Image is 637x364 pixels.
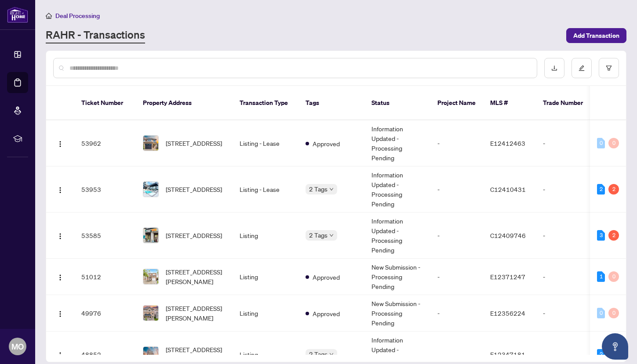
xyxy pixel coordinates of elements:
[483,86,536,120] th: MLS #
[313,139,340,148] span: Approved
[57,187,64,194] img: Logo
[597,230,605,241] div: 3
[313,309,340,318] span: Approved
[166,231,222,240] span: [STREET_ADDRESS]
[329,187,334,191] span: down
[364,213,430,259] td: Information Updated - Processing Pending
[74,295,136,332] td: 49976
[430,213,483,259] td: -
[608,271,619,282] div: 0
[166,345,226,364] span: [STREET_ADDRESS][PERSON_NAME]
[536,166,597,213] td: -
[329,352,334,357] span: down
[566,28,626,43] button: Add Transaction
[364,86,430,120] th: Status
[57,310,64,317] img: Logo
[46,13,52,19] span: home
[298,86,364,120] th: Tags
[490,231,526,239] span: C12409746
[233,213,298,259] td: Listing
[166,303,226,323] span: [STREET_ADDRESS][PERSON_NAME]
[143,136,158,151] img: thumbnail-img
[74,86,136,120] th: Ticket Number
[430,295,483,332] td: -
[74,166,136,213] td: 53953
[74,213,136,259] td: 53585
[490,139,525,147] span: E12412463
[309,230,328,240] span: 2 Tags
[536,213,597,259] td: -
[57,141,64,148] img: Logo
[490,350,525,358] span: E12347181
[597,308,605,318] div: 0
[430,166,483,213] td: -
[602,333,628,360] button: Open asap
[74,259,136,295] td: 51012
[53,136,67,150] button: Logo
[57,352,64,359] img: Logo
[364,295,430,332] td: New Submission - Processing Pending
[364,166,430,213] td: Information Updated - Processing Pending
[329,233,334,238] span: down
[536,86,597,120] th: Trade Number
[313,272,340,282] span: Approved
[606,65,612,71] span: filter
[608,308,619,318] div: 0
[7,7,28,23] img: logo
[608,230,619,241] div: 2
[608,138,619,148] div: 0
[143,306,158,321] img: thumbnail-img
[551,65,557,71] span: download
[53,228,67,242] button: Logo
[579,65,585,71] span: edit
[143,228,158,243] img: thumbnail-img
[233,86,298,120] th: Transaction Type
[430,86,483,120] th: Project Name
[166,184,222,194] span: [STREET_ADDRESS]
[53,270,67,284] button: Logo
[430,120,483,166] td: -
[143,269,158,284] img: thumbnail-img
[536,295,597,332] td: -
[57,233,64,240] img: Logo
[55,12,100,20] span: Deal Processing
[74,120,136,166] td: 53962
[233,166,298,213] td: Listing - Lease
[597,184,605,195] div: 2
[57,274,64,281] img: Logo
[571,58,592,78] button: edit
[46,28,145,43] a: RAHR - Transactions
[53,182,67,196] button: Logo
[599,58,619,78] button: filter
[166,138,222,148] span: [STREET_ADDRESS]
[364,120,430,166] td: Information Updated - Processing Pending
[53,347,67,361] button: Logo
[608,184,619,195] div: 2
[233,120,298,166] td: Listing - Lease
[544,58,564,78] button: download
[490,185,526,193] span: C12410431
[536,120,597,166] td: -
[430,259,483,295] td: -
[573,29,619,43] span: Add Transaction
[536,259,597,295] td: -
[233,259,298,295] td: Listing
[364,259,430,295] td: New Submission - Processing Pending
[166,267,226,286] span: [STREET_ADDRESS][PERSON_NAME]
[597,271,605,282] div: 1
[309,184,328,194] span: 2 Tags
[136,86,233,120] th: Property Address
[490,273,525,281] span: E12371247
[597,349,605,360] div: 2
[597,138,605,148] div: 0
[143,347,158,362] img: thumbnail-img
[490,309,525,317] span: E12356224
[143,182,158,197] img: thumbnail-img
[11,340,24,353] span: MO
[309,349,328,359] span: 2 Tags
[53,306,67,320] button: Logo
[233,295,298,332] td: Listing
